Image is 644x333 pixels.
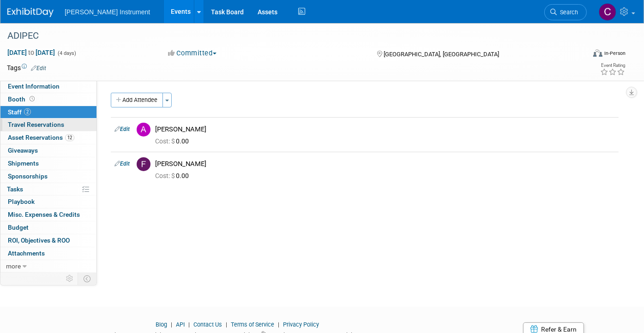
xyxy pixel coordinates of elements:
[8,147,38,154] span: Giveaways
[31,65,46,71] a: Edit
[57,50,76,56] span: (4 days)
[155,137,176,145] span: Cost: $
[8,172,48,180] span: Sponsorships
[0,119,96,131] a: Travel Reservations
[0,196,96,208] a: Playbook
[0,183,96,196] a: Tasks
[8,83,60,90] span: Event Information
[8,250,45,257] span: Attachments
[78,273,97,285] td: Toggle Event Tabs
[137,157,150,171] img: F.jpg
[8,134,74,141] span: Asset Reservations
[276,321,282,328] span: |
[600,63,625,68] div: Event Rating
[155,172,193,179] span: 0.00
[24,108,31,115] span: 2
[0,247,96,260] a: Attachments
[114,161,130,167] a: Edit
[557,9,578,16] span: Search
[7,185,23,193] span: Tasks
[186,321,192,328] span: |
[111,93,163,107] button: Add Attendee
[283,321,319,328] a: Privacy Policy
[8,224,29,231] span: Budget
[6,262,21,270] span: more
[0,144,96,157] a: Giveaways
[8,108,31,116] span: Staff
[231,321,274,328] a: Terms of Service
[8,211,80,218] span: Misc. Expenses & Credits
[0,131,96,144] a: Asset Reservations12
[0,93,96,106] a: Booth
[384,51,499,58] span: [GEOGRAPHIC_DATA], [GEOGRAPHIC_DATA]
[156,321,167,328] a: Blog
[604,50,626,57] div: In-Person
[7,63,46,72] td: Tags
[0,157,96,170] a: Shipments
[7,8,54,17] img: ExhibitDay
[8,198,35,205] span: Playbook
[7,48,55,57] span: [DATE] [DATE]
[593,49,602,57] img: Format-Inperson.png
[176,321,185,328] a: API
[155,137,193,145] span: 0.00
[0,221,96,234] a: Budget
[223,321,229,328] span: |
[62,273,78,285] td: Personalize Event Tab Strip
[8,160,39,167] span: Shipments
[137,123,150,137] img: A.jpg
[193,321,222,328] a: Contact Us
[27,49,36,56] span: to
[8,95,36,103] span: Booth
[534,48,626,62] div: Event Format
[155,125,615,134] div: [PERSON_NAME]
[0,170,96,183] a: Sponsorships
[28,95,36,102] span: Booth not reserved yet
[544,4,587,20] a: Search
[8,121,64,128] span: Travel Reservations
[599,3,616,21] img: Christine Batycki
[114,126,130,132] a: Edit
[0,208,96,221] a: Misc. Expenses & Credits
[0,234,96,247] a: ROI, Objectives & ROO
[4,28,573,44] div: ADIPEC
[155,160,615,168] div: [PERSON_NAME]
[165,48,220,58] button: Committed
[0,106,96,119] a: Staff2
[65,134,74,141] span: 12
[0,80,96,93] a: Event Information
[169,321,175,328] span: |
[0,260,96,273] a: more
[155,172,176,179] span: Cost: $
[65,8,150,16] span: [PERSON_NAME] Instrument
[8,237,70,244] span: ROI, Objectives & ROO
